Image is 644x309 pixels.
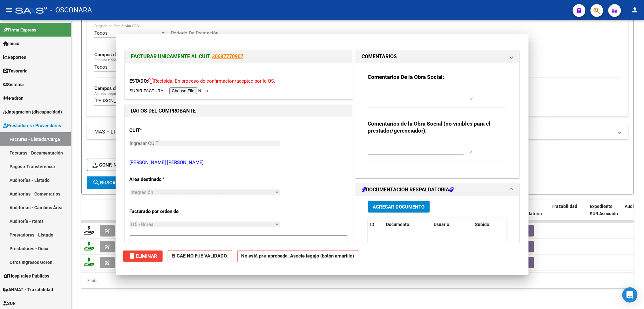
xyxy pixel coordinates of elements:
p: [PERSON_NAME] [PERSON_NAME] [130,159,348,166]
span: Todos [94,30,108,36]
div: Open Intercom Messenger [622,287,638,303]
datatable-header-cell: Documento [384,218,431,231]
span: ESTADO: [130,78,148,84]
strong: El CAE NO FUE VALIDADO. [168,250,232,263]
strong: No está pre-aprobada. Asocie legajo (botón amarillo) [237,250,358,263]
datatable-header-cell: Doc Respaldatoria [511,200,549,228]
span: Todos [94,64,108,70]
mat-icon: search [92,179,100,186]
datatable-header-cell: Expediente SUR Asociado [587,200,622,228]
mat-icon: delete [128,252,136,260]
div: No data to display [368,238,504,254]
span: Subido [475,222,490,227]
span: Integración (discapacidad) [3,108,62,115]
span: - OSCONARA [50,3,92,17]
span: Usuario [434,222,450,227]
span: Agregar Documento [373,204,425,210]
span: Prestadores / Proveedores [3,122,61,129]
datatable-header-cell: Subido [473,218,505,231]
span: Integración [130,189,153,195]
span: Inicio [3,40,19,47]
span: Reportes [3,54,26,61]
span: Firma Express [3,26,36,33]
mat-panel-title: MAS FILTROS [94,128,613,135]
span: Documento [386,222,410,227]
h1: DOCUMENTACIÓN RESPALDATORIA [362,186,454,194]
span: ANMAT - Trazabilidad [3,286,53,293]
span: Eliminar [128,253,158,259]
h4: - filtros rápidos Integración - [87,147,628,154]
strong: Comentarios de la Obra Social (no visibles para el prestador/gerenciador): [368,120,491,134]
span: Auditoria [625,204,644,209]
p: Facturado por orden de [130,208,195,215]
span: Tesorería [3,67,28,74]
datatable-header-cell: ID [368,218,384,231]
mat-expansion-panel-header: DOCUMENTACIÓN RESPALDATORIA [356,183,519,196]
strong: Campos del Legajo Asociado (preaprobación) [94,86,191,91]
mat-expansion-panel-header: COMENTARIOS [356,50,519,63]
span: ID [370,222,375,227]
span: B15 - Boreal [130,222,155,227]
span: Trazabilidad [552,204,578,209]
span: Sistema [3,81,24,88]
span: Padrón [3,95,24,102]
strong: Campos del Archivo de Rendición Devuelto x SSS (dr_envio) [94,52,222,58]
p: Area destinado * [130,176,195,183]
span: Conf. no pedidas [92,162,141,168]
strong: DATOS DEL COMPROBANTE [131,108,196,114]
button: Agregar Documento [368,201,430,213]
button: Eliminar [123,251,163,262]
datatable-header-cell: Usuario [431,218,473,231]
span: Expediente SUR Asociado [590,204,618,216]
strong: Comentarios De la Obra Social: [368,74,444,80]
div: 3 total [81,273,634,289]
div: COMENTARIOS [356,63,519,178]
span: SUR [3,300,16,307]
p: CUIT [130,127,195,134]
mat-icon: person [631,6,639,14]
span: Buscar Comprobante [92,180,155,186]
span: FACTURAR UNICAMENTE AL CUIT: [131,53,212,59]
datatable-header-cell: Trazabilidad [549,200,587,228]
h1: COMENTARIOS [362,53,397,60]
span: Hospitales Públicos [3,272,49,279]
a: 30687770907 [212,53,244,59]
span: Recibida. En proceso de confirmacion/aceptac por la OS. [148,78,275,84]
mat-icon: menu [5,6,13,14]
